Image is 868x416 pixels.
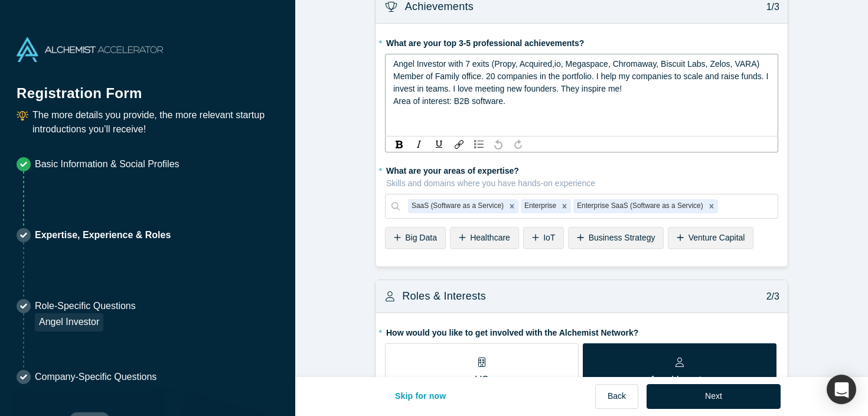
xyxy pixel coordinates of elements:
[35,228,171,242] p: Expertise, Experience & Roles
[511,138,526,150] div: Redo
[35,370,156,384] p: Company-Specific Questions
[469,138,489,150] div: rdw-list-control
[385,54,778,136] div: rdw-wrapper
[402,288,486,304] h3: Roles & Interests
[405,233,437,242] span: Big Data
[393,59,771,106] span: Angel Investor with 7 exits (Propy, Acquired,io, Megaspace, Chromaway, Biscuit Labs, Zelos, VARA)...
[449,138,469,150] div: rdw-link-control
[470,233,510,242] span: Healthcare
[393,58,771,108] div: rdw-editor
[558,199,571,213] div: Remove Enterprise
[17,37,163,62] img: Alchemist Accelerator Logo
[385,227,446,249] div: Big Data
[647,384,781,409] button: Next
[543,233,555,242] span: IoT
[688,233,745,242] span: Venture Capital
[595,384,638,409] button: Back
[383,384,459,409] button: Skip for now
[589,233,655,242] span: Business Strategy
[432,138,447,150] div: Underline
[505,199,518,213] div: Remove SaaS (Software as a Service)
[386,177,778,190] p: Skills and domains where you have hands-on experience
[408,199,505,213] div: SaaS (Software as a Service)
[35,299,136,313] p: Role-Specific Questions
[385,323,778,339] label: How would you like to get involved with the Alchemist Network?
[668,227,753,249] div: Venture Capital
[385,33,778,50] label: What are your top 3-5 professional achievements?
[35,313,103,331] div: Angel Investor
[17,70,279,104] h1: Registration Form
[568,227,664,249] div: Business Strategy
[452,138,466,150] div: Link
[450,227,519,249] div: Healthcare
[471,138,487,150] div: Unordered
[390,138,449,150] div: rdw-inline-control
[521,199,558,213] div: Enterprise
[32,108,279,136] p: The more details you provide, the more relevant startup introductions you’ll receive!
[573,199,704,213] div: Enterprise SaaS (Software as a Service)
[489,138,528,150] div: rdw-history-control
[385,136,778,152] div: rdw-toolbar
[385,161,778,190] label: What are your areas of expertise?
[523,227,564,249] div: IoT
[760,290,779,304] p: 2/3
[705,199,718,213] div: Remove Enterprise SaaS (Software as a Service)
[423,373,541,387] p: VC
[392,138,407,150] div: Bold
[412,138,427,150] div: Italic
[615,373,745,387] p: Angel Investor
[491,138,506,150] div: Undo
[35,157,180,171] p: Basic Information & Social Profiles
